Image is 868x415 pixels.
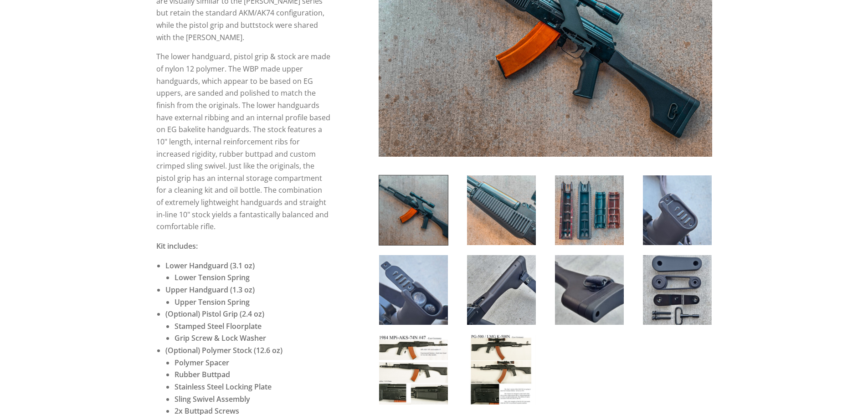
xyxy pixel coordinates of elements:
[175,369,230,379] strong: Rubber Buttpad
[165,261,255,271] strong: Lower Handguard (3.1 oz)
[175,333,266,343] strong: Grip Screw & Lock Washer
[165,309,264,319] strong: (Optional) Pistol Grip (2.4 oz)
[175,382,272,392] strong: Stainless Steel Locking Plate
[156,241,198,251] strong: Kit includes:
[467,335,536,405] img: East German AK-74 Prototype Furniture
[379,175,448,245] img: East German AK-74 Prototype Furniture
[555,175,624,245] img: East German AK-74 Prototype Furniture
[175,297,250,307] strong: Upper Tension Spring
[467,255,536,325] img: East German AK-74 Prototype Furniture
[467,175,536,245] img: East German AK-74 Prototype Furniture
[175,394,250,404] strong: Sling Swivel Assembly
[379,335,448,405] img: East German AK-74 Prototype Furniture
[555,255,624,325] img: East German AK-74 Prototype Furniture
[175,358,229,368] strong: Polymer Spacer
[379,255,448,325] img: East German AK-74 Prototype Furniture
[156,51,331,233] p: The lower handguard, pistol grip & stock are made of nylon 12 polymer. The WBP made upper handgua...
[165,285,255,295] strong: Upper Handguard (1.3 oz)
[165,345,282,355] strong: (Optional) Polymer Stock (12.6 oz)
[175,272,250,282] strong: Lower Tension Spring
[643,255,712,325] img: East German AK-74 Prototype Furniture
[643,175,712,245] img: East German AK-74 Prototype Furniture
[175,321,262,331] strong: Stamped Steel Floorplate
